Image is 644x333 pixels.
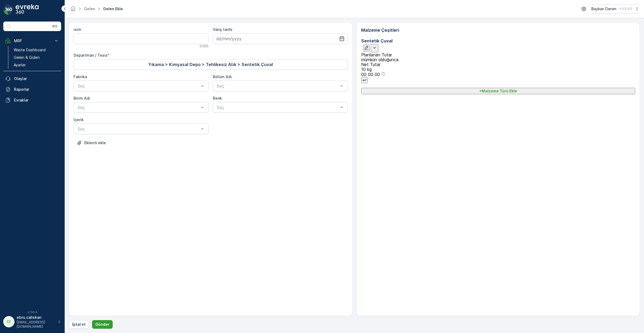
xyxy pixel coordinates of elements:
p: Net Tutar [361,62,635,67]
button: Dosya Yükle [74,139,109,147]
p: Yıkama > Kimyasal Depo > Tehlikesiz Atık > Sentetik Çuval [148,61,273,68]
label: isim [74,27,81,32]
button: +Malzeme Türü Ekle [361,88,635,94]
p: İptal et [72,322,86,327]
a: Waste Dashboard [12,46,61,54]
p: Olaylar [14,76,59,81]
img: logo [3,4,14,15]
a: Olaylar [3,73,61,84]
button: EEebru.caliskan[EMAIL_ADDRESS][DOMAIN_NAME] [3,315,61,329]
label: Birim Adı [74,96,90,100]
a: Gelen [84,6,95,11]
p: Planlanan Tutar [361,52,635,57]
button: MRF [3,35,61,46]
p: ( +03:00 ) [619,7,632,11]
a: Raporlar [3,84,61,95]
span: v 1.50.4 [3,310,61,314]
p: Raporlar [14,87,59,92]
button: İptal et [69,320,89,329]
p: Gelen & Giden [14,55,40,60]
button: Gönder [92,320,113,329]
p: Seç [78,83,199,89]
label: Fabrika [74,74,87,79]
p: 10 kg [361,67,635,72]
p: Seç [217,83,338,89]
label: İçerik [74,117,84,122]
p: Malzeme Çeşitleri [361,27,635,33]
p: 0 / 255 [200,44,208,48]
p: Sentetik Çuval [361,38,393,44]
p: Seç [78,126,199,132]
p: Evraklar [14,97,59,103]
label: Bölüm Adı [213,74,232,79]
p: Eklenti ekle [84,140,106,146]
p: Waste Dashboard [14,47,46,53]
div: EE [5,317,13,326]
a: Ayarlar [12,61,61,69]
button: Yıkama > Kimyasal Depo > Tehlikesiz Atık > Sentetik Çuval [74,59,348,70]
a: Evraklar [3,95,61,106]
p: Departman / Tesis [74,53,348,58]
label: Varış tarihi [213,27,232,32]
p: 00 00 00 [361,72,380,77]
p: mümkün olduğunca [361,57,635,62]
p: ⌘B [52,24,57,28]
p: [EMAIL_ADDRESS][DOMAIN_NAME] [17,320,55,329]
img: logo_dark-DEwI_e13.png [16,4,39,15]
label: Renk [213,96,222,100]
p: ebru.caliskan [17,315,55,320]
button: Baykan Denim(+03:00) [591,4,640,13]
p: Seç [78,104,199,111]
p: MRF [14,38,50,44]
div: Yardım Araç İkonu [381,72,385,77]
a: Gelen & Giden [12,54,61,61]
p: Seç [217,104,338,111]
p: + Malzeme Türü Ekle [479,88,517,94]
p: Ayarlar [14,62,26,68]
span: Gelen ekle [102,6,124,12]
p: Gönder [95,322,109,327]
input: dd/mm/yyyy [213,33,348,44]
p: Baykan Denim [591,6,616,12]
a: Ana Sayfa [70,8,76,12]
